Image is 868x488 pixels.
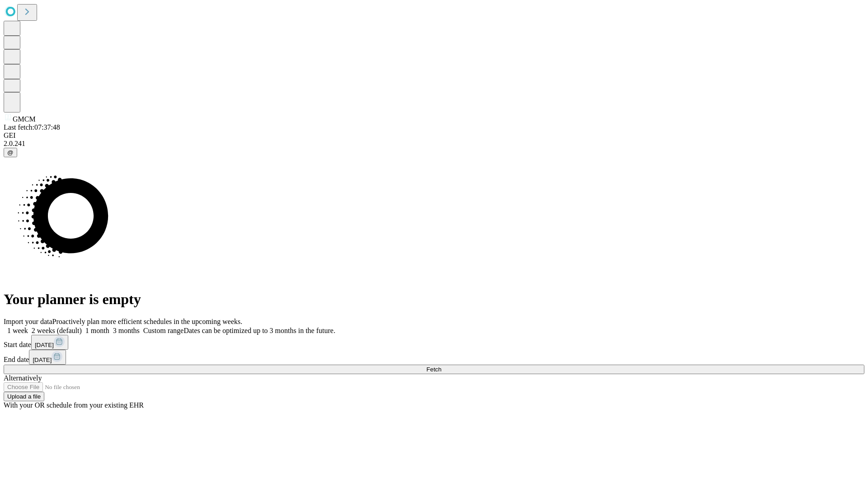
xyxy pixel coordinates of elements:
[7,327,28,334] span: 1 week
[33,357,52,363] span: [DATE]
[31,335,68,350] button: [DATE]
[4,291,864,308] h1: Your planner is empty
[4,140,864,148] div: 2.0.241
[13,115,36,123] span: GMCM
[4,123,60,131] span: Last fetch: 07:37:48
[4,148,17,157] button: @
[4,131,864,140] div: GEI
[4,392,44,401] button: Upload a file
[426,366,441,373] span: Fetch
[143,327,184,334] span: Custom range
[4,335,864,350] div: Start date
[4,350,864,365] div: End date
[29,350,66,365] button: [DATE]
[85,327,109,334] span: 1 month
[35,342,54,348] span: [DATE]
[32,327,82,334] span: 2 weeks (default)
[4,318,52,325] span: Import your data
[4,374,42,382] span: Alternatively
[4,401,144,409] span: With your OR schedule from your existing EHR
[52,318,242,325] span: Proactively plan more efficient schedules in the upcoming weeks.
[7,149,14,156] span: @
[4,365,864,374] button: Fetch
[113,327,140,334] span: 3 months
[184,327,335,334] span: Dates can be optimized up to 3 months in the future.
